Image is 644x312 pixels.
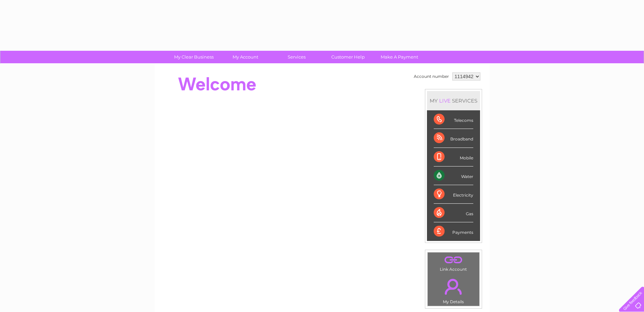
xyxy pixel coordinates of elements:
a: Make A Payment [372,51,427,63]
a: Services [269,51,325,63]
a: My Clear Business [166,51,222,63]
td: Account number [412,71,451,82]
td: Link Account [427,252,480,273]
a: My Account [217,51,273,63]
a: . [429,275,478,298]
a: . [429,254,478,266]
div: Telecoms [434,110,473,129]
div: Payments [434,222,473,241]
td: My Details [427,273,480,306]
div: Water [434,166,473,185]
div: Electricity [434,185,473,204]
a: Customer Help [320,51,376,63]
div: LIVE [438,97,452,104]
div: Broadband [434,129,473,148]
div: MY SERVICES [427,91,480,110]
div: Mobile [434,148,473,166]
div: Gas [434,204,473,222]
